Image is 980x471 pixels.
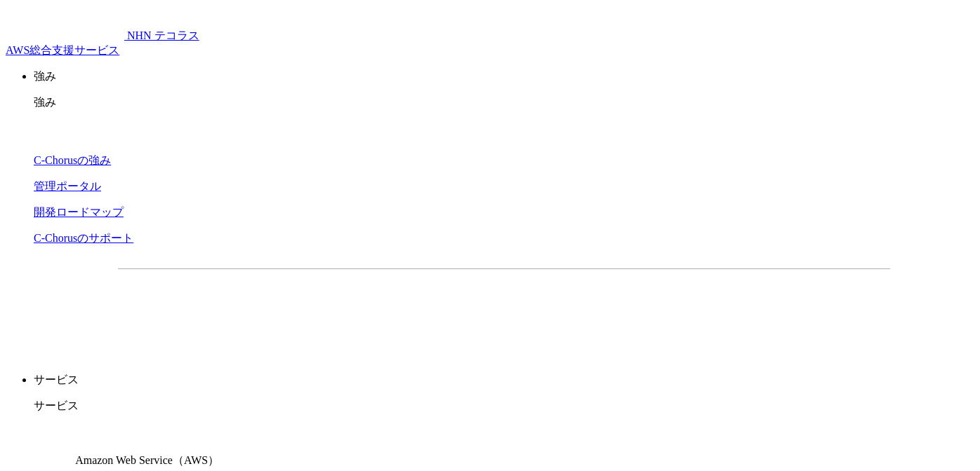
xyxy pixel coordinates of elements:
span: Amazon Web Service（AWS） [75,454,219,466]
a: C-Chorusの強み [34,154,111,166]
a: C-Chorusのサポート [34,232,133,244]
p: サービス [34,373,974,388]
img: Amazon Web Service（AWS） [34,425,73,464]
a: AWS総合支援サービス C-Chorus NHN テコラスAWS総合支援サービス [6,29,199,56]
p: サービス [34,399,974,414]
a: 管理ポータル [34,180,101,192]
img: AWS総合支援サービス C-Chorus [6,6,124,39]
p: 強み [34,69,974,84]
a: 開発ロードマップ [34,206,124,218]
p: 強み [34,95,974,110]
a: 資料を請求する [271,292,497,327]
a: まずは相談する [511,292,737,327]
